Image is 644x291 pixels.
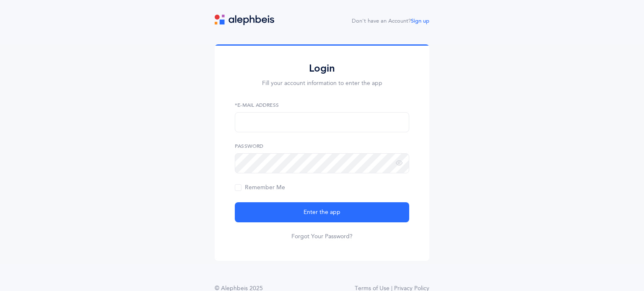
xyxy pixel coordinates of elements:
label: *E-Mail Address [235,101,409,109]
span: Remember Me [235,184,285,191]
a: Sign up [411,18,429,24]
p: Fill your account information to enter the app [235,79,409,88]
h2: Login [235,62,409,75]
label: Password [235,142,409,150]
a: Forgot Your Password? [291,232,353,241]
img: logo.svg [215,15,274,25]
div: Don't have an Account? [352,17,429,26]
span: Enter the app [304,208,340,217]
button: Enter the app [235,202,409,222]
